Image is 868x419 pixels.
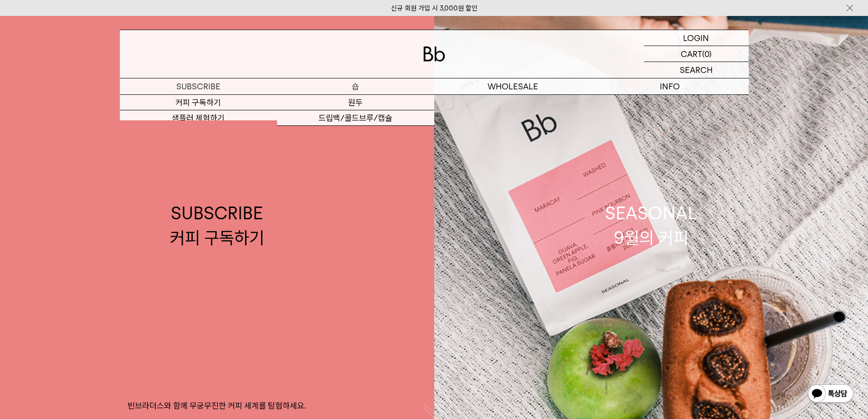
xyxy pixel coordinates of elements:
a: 커피 구독하기 [120,95,277,110]
a: 숍 [277,78,434,94]
a: LOGIN [644,30,749,46]
a: 드립백/콜드브루/캡슐 [277,110,434,126]
p: LOGIN [683,30,709,46]
p: CART [681,46,702,62]
a: 원두 [277,95,434,110]
p: INFO [591,78,749,94]
img: 카카오톡 채널 1:1 채팅 버튼 [807,383,854,405]
a: 신규 회원 가입 시 3,000원 할인 [391,4,478,12]
p: (0) [702,46,712,62]
a: 샘플러 체험하기 [120,110,277,126]
a: CART (0) [644,46,749,62]
img: 로고 [423,47,445,62]
p: SEARCH [680,62,713,78]
a: SUBSCRIBE [120,78,277,94]
p: WHOLESALE [434,78,591,94]
div: SUBSCRIBE 커피 구독하기 [170,201,264,249]
div: SEASONAL 9월의 커피 [605,201,697,249]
